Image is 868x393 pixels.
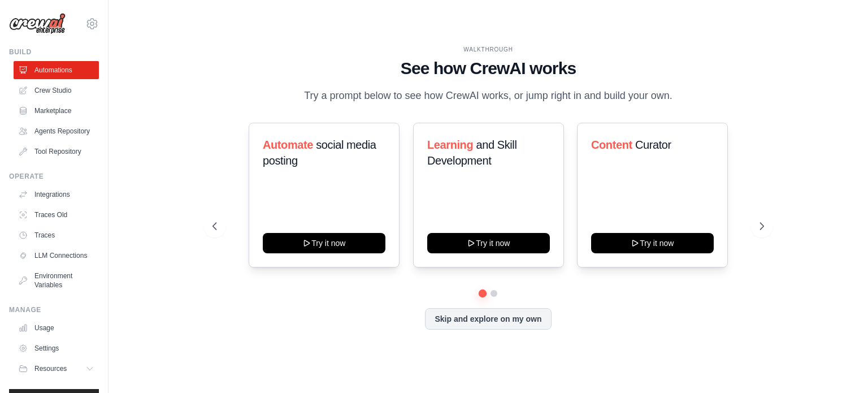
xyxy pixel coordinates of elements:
span: social media posting [263,139,376,167]
div: Build [9,47,99,57]
button: Resources [14,360,99,378]
span: Learning [427,139,473,151]
a: Marketplace [14,102,99,120]
div: WALKTHROUGH [212,45,764,54]
span: Curator [635,139,671,151]
a: Usage [14,319,99,337]
span: Automate [263,139,313,151]
a: Traces Old [14,206,99,224]
button: Try it now [263,233,385,253]
div: Manage [9,305,99,314]
div: Operate [9,172,99,181]
h1: See how CrewAI works [212,58,764,79]
button: Try it now [591,233,714,253]
a: Integrations [14,185,99,204]
span: Resources [34,364,67,373]
span: and Skill Development [427,139,517,167]
img: Logo [9,13,66,34]
button: Try it now [427,233,550,253]
a: Agents Repository [14,122,99,140]
a: Crew Studio [14,81,99,100]
span: Content [591,139,632,151]
a: Settings [14,339,99,357]
a: Traces [14,226,99,244]
p: Try a prompt below to see how CrewAI works, or jump right in and build your own. [298,88,678,104]
a: Automations [14,61,99,79]
button: Skip and explore on my own [425,308,551,330]
a: LLM Connections [14,247,99,265]
a: Environment Variables [14,267,99,294]
a: Tool Repository [14,142,99,161]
